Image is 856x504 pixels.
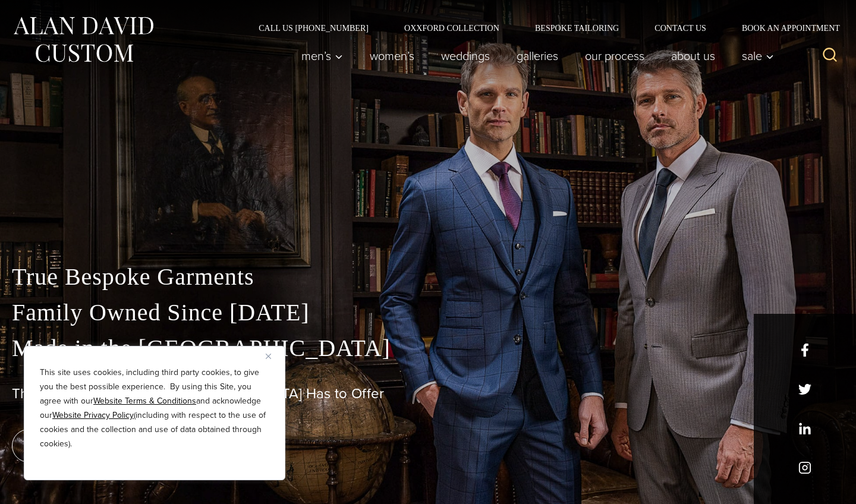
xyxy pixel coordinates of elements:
a: Bespoke Tailoring [517,24,637,32]
button: Close [266,349,280,363]
a: Our Process [572,44,658,68]
nav: Primary Navigation [288,44,781,68]
nav: Secondary Navigation [241,24,844,32]
a: About Us [658,44,729,68]
a: Call Us [PHONE_NUMBER] [241,24,386,32]
a: Women’s [357,44,428,68]
img: Alan David Custom [12,13,155,66]
button: View Search Form [816,42,844,70]
a: Oxxford Collection [386,24,517,32]
img: Close [266,354,271,359]
a: Website Privacy Policy [52,409,134,421]
a: weddings [428,44,503,68]
span: Men’s [301,50,343,62]
a: Book an Appointment [724,24,844,32]
h1: The Best Custom Suits [GEOGRAPHIC_DATA] Has to Offer [12,385,844,402]
span: Sale [742,50,774,62]
p: This site uses cookies, including third party cookies, to give you the best possible experience. ... [40,366,269,451]
a: Galleries [503,44,572,68]
p: True Bespoke Garments Family Owned Since [DATE] Made in the [GEOGRAPHIC_DATA] [12,259,844,366]
a: book an appointment [12,429,178,462]
a: Contact Us [637,24,724,32]
a: Website Terms & Conditions [93,395,196,407]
